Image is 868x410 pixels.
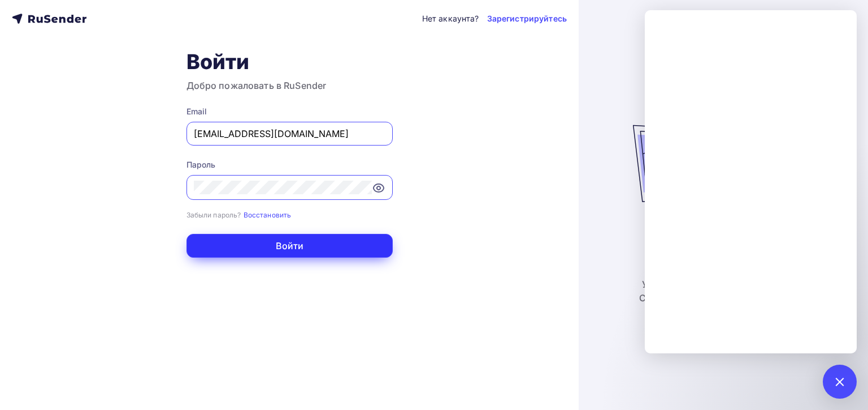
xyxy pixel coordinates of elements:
h1: Войти [186,49,393,74]
div: Email [186,106,393,117]
div: Пароль [186,159,393,170]
button: Войти [186,234,393,258]
h3: Добро пожаловать в RuSender [186,79,393,92]
input: Укажите свой email [194,127,385,140]
div: Умная система для email рассылок. Создать рассылку это очень просто! [639,277,808,305]
small: Восстановить [244,211,292,219]
a: Восстановить [244,210,292,219]
small: Забыли пароль? [186,211,241,219]
a: Зарегистрируйтесь [487,13,567,24]
div: Нет аккаунта? [422,13,479,24]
